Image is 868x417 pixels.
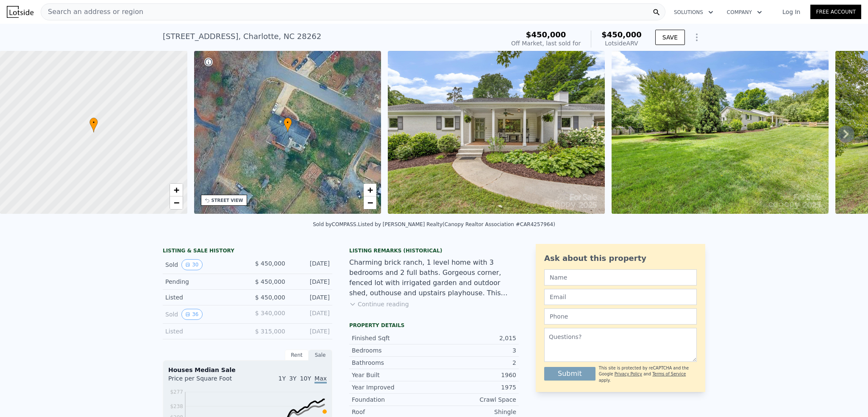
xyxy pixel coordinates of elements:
div: 1975 [434,383,516,392]
div: LISTING & SALE HISTORY [163,247,332,256]
button: View historical data [181,309,202,320]
button: Show Options [688,29,705,46]
span: − [173,197,179,208]
div: [DATE] [292,309,330,320]
span: $ 450,000 [255,260,285,267]
div: [DATE] [292,327,330,336]
div: Listed [165,293,241,302]
span: 1Y [278,375,286,382]
tspan: $277 [170,389,183,395]
div: • [89,118,98,132]
button: SAVE [655,30,685,45]
div: Bathrooms [352,358,434,367]
span: $ 340,000 [255,310,285,316]
button: Solutions [667,5,720,20]
a: Zoom out [170,196,183,209]
div: Lotside ARV [601,39,642,48]
div: Listed [165,327,241,336]
span: • [284,119,292,126]
span: Max [314,375,327,383]
span: $450,000 [526,30,566,39]
div: Price per Square Foot [168,374,248,388]
span: $ 450,000 [255,278,285,285]
div: Listing Remarks (Historical) [349,247,519,254]
div: Property details [349,322,519,329]
input: Phone [544,308,697,325]
input: Name [544,269,697,285]
div: [STREET_ADDRESS] , Charlotte , NC 28262 [163,31,321,42]
div: 3 [434,346,516,355]
div: 2 [434,358,516,367]
button: View historical data [181,259,202,270]
div: 1960 [434,371,516,379]
div: Foundation [352,395,434,404]
a: Zoom out [364,196,376,209]
span: $ 450,000 [255,294,285,301]
div: Year Improved [352,383,434,392]
span: 10Y [300,375,311,382]
img: Sale: 141853223 Parcel: 74037784 [388,51,605,214]
div: Sold by COMPASS . [313,221,358,227]
div: Sold [165,309,241,320]
span: − [367,197,373,208]
div: STREET VIEW [211,197,243,204]
a: Free Account [810,5,861,19]
div: Off Market, last sold for [511,39,581,48]
img: Sale: 141853223 Parcel: 74037784 [612,51,829,214]
div: 2,015 [434,334,516,342]
div: Pending [165,277,241,286]
img: Lotside [7,6,33,18]
tspan: $238 [170,403,183,409]
a: Privacy Policy [615,372,642,376]
a: Zoom in [364,184,376,196]
button: Submit [544,367,595,381]
div: This site is protected by reCAPTCHA and the Google and apply. [599,365,697,383]
div: Roof [352,408,434,416]
div: Rent [285,350,309,361]
div: Finished Sqft [352,334,434,342]
button: Continue reading [349,300,409,308]
input: Email [544,289,697,305]
span: Search an address or region [41,7,143,17]
span: • [89,119,98,126]
div: • [284,118,292,132]
span: $450,000 [601,30,642,39]
div: [DATE] [292,277,330,286]
a: Terms of Service [652,372,686,376]
div: Listed by [PERSON_NAME] Realty (Canopy Realtor Association #CAR4257964) [358,221,555,227]
div: [DATE] [292,293,330,302]
div: [DATE] [292,259,330,270]
div: Charming brick ranch, 1 level home with 3 bedrooms and 2 full baths. Gorgeous corner, fenced lot ... [349,257,519,298]
a: Zoom in [170,184,183,196]
div: Shingle [434,408,516,416]
span: $ 315,000 [255,328,285,335]
div: Bedrooms [352,346,434,355]
button: Company [720,5,769,20]
div: Ask about this property [544,252,697,264]
span: + [173,185,179,195]
div: Sold [165,259,241,270]
div: Year Built [352,371,434,379]
div: Houses Median Sale [168,366,327,374]
div: Crawl Space [434,395,516,404]
a: Log In [772,8,810,16]
span: 3Y [289,375,296,382]
span: + [367,185,373,195]
div: Sale [309,350,332,361]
